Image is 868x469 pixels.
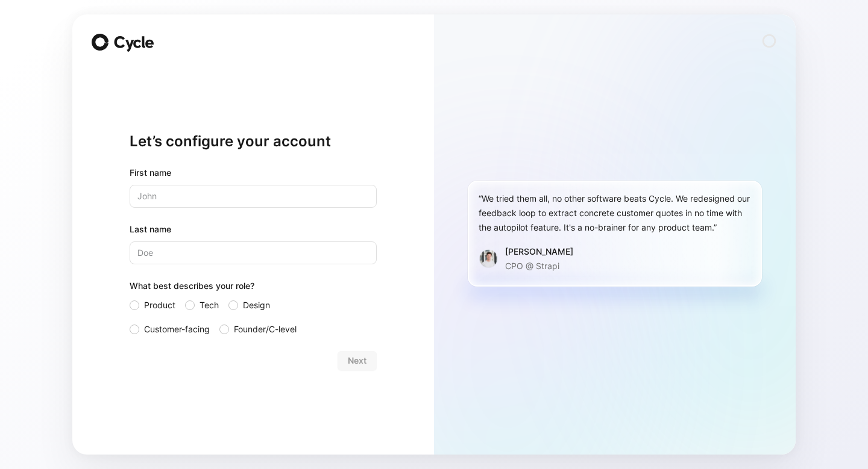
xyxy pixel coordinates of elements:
[200,298,219,312] span: Tech
[505,244,573,259] div: [PERSON_NAME]
[144,298,175,312] span: Product
[130,279,377,298] div: What best describes your role?
[234,322,297,337] span: Founder/C-level
[130,132,377,151] h1: Let’s configure your account
[130,185,377,208] input: John
[144,322,210,337] span: Customer-facing
[243,298,270,312] span: Design
[479,191,751,235] div: “We tried them all, no other software beats Cycle. We redesigned our feedback loop to extract con...
[130,222,377,237] label: Last name
[505,259,573,273] p: CPO @ Strapi
[130,241,377,264] input: Doe
[130,166,377,180] div: First name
